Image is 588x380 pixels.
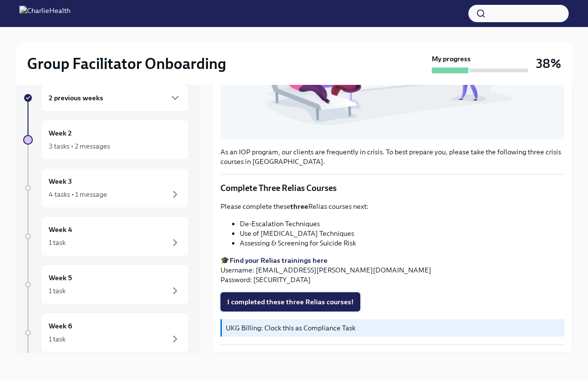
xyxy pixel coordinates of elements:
[27,54,226,73] h2: Group Facilitator Onboarding
[49,176,72,187] h6: Week 3
[220,202,564,211] p: Please complete these Relias courses next:
[240,219,564,229] li: De-Escalation Techniques
[23,120,189,160] a: Week 23 tasks • 2 messages
[230,256,328,265] a: Find your Relias trainings here
[49,272,72,283] h6: Week 5
[227,297,354,307] span: I completed these three Relias courses!
[220,147,564,166] p: As an IOP program, our clients are frequently in crisis. To best prepare you, please take the fol...
[49,128,72,138] h6: Week 2
[240,238,564,248] li: Assessing & Screening for Suicide Risk
[41,84,189,112] div: 2 previous weeks
[49,141,110,151] div: 3 tasks • 2 messages
[49,334,66,344] div: 1 task
[49,93,103,103] h6: 2 previous weeks
[49,321,72,331] h6: Week 6
[23,264,189,305] a: Week 51 task
[23,216,189,257] a: Week 41 task
[23,312,189,353] a: Week 61 task
[536,55,561,72] h3: 38%
[226,323,561,333] p: UKG Billing: Clock this as Compliance Task
[49,238,66,247] div: 1 task
[432,54,471,64] strong: My progress
[240,229,564,238] li: Use of [MEDICAL_DATA] Techniques
[49,286,66,296] div: 1 task
[49,190,107,199] div: 4 tasks • 1 message
[19,6,70,21] img: CharlieHealth
[220,292,360,312] button: I completed these three Relias courses!
[290,202,308,211] strong: three
[220,182,564,194] p: Complete Three Relias Courses
[23,168,189,208] a: Week 34 tasks • 1 message
[49,224,72,235] h6: Week 4
[220,256,564,285] p: 🎓 Username: [EMAIL_ADDRESS][PERSON_NAME][DOMAIN_NAME] Password: [SECURITY_DATA]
